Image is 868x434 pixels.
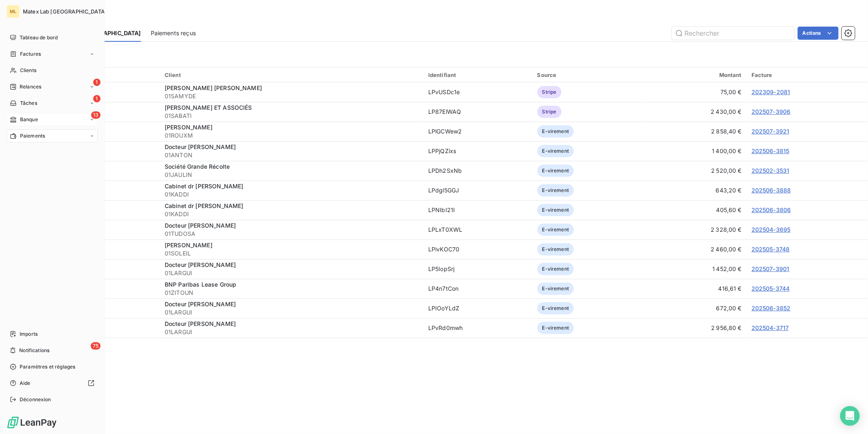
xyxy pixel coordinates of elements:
td: 75,00 € [647,82,747,102]
span: Tableau de bord [20,34,58,41]
span: 13 [91,111,101,119]
span: Notifications [19,347,49,354]
td: LPLxT0XWL [423,220,532,240]
a: 1Relances [7,80,98,93]
a: Imports [7,328,98,341]
a: 202505-3748 [752,246,790,253]
span: Clients [20,67,36,74]
a: 202506-3852 [752,305,791,312]
div: Client [165,72,418,78]
span: E-virement [537,283,574,295]
span: 01ZITOUN [165,289,418,297]
td: LP87ElWAQ [423,102,532,122]
td: 416,61 € [647,279,747,298]
span: E-virement [537,204,574,216]
span: 01SOLEIL [165,249,418,258]
span: E-virement [537,145,574,157]
span: Stripe [537,106,562,118]
a: Paramètres et réglages [7,360,98,373]
span: [PERSON_NAME] [165,242,213,249]
a: 13Banque [7,113,98,126]
span: E-virement [537,322,574,334]
span: BNP Paribas Lease Group [165,281,236,288]
td: LPivKOC70 [423,240,532,259]
span: 01KADDI [165,210,418,218]
div: Identifiant [428,72,528,78]
a: 202507-3921 [752,128,790,135]
span: E-virement [537,224,574,236]
a: 202504-3717 [752,324,789,331]
span: Banque [20,116,38,123]
span: Docteur [PERSON_NAME] [165,261,236,268]
td: LPNIbI21I [423,200,532,220]
span: Imports [20,330,38,338]
a: 202502-3531 [752,167,790,174]
span: Déconnexion [20,396,51,403]
span: 01SAMYDE [165,92,418,100]
div: Source [537,72,642,78]
span: Matex Lab [GEOGRAPHIC_DATA] [23,8,107,15]
span: 01LARGUI [165,269,418,277]
a: 202507-3906 [752,108,791,115]
span: Cabinet dr [PERSON_NAME] [165,202,244,209]
div: Montant [651,72,742,78]
span: 01ROUXM [165,131,418,140]
a: Clients [7,64,98,77]
span: 01LARGUI [165,328,418,336]
span: 01KADDI [165,190,418,199]
span: Paiements [20,132,45,140]
div: Facture [752,72,863,78]
a: Aide [7,377,98,390]
td: 1 452,00 € [647,259,747,279]
span: Docteur [PERSON_NAME] [165,320,236,327]
span: 01ANTON [165,151,418,159]
a: 202507-3901 [752,265,790,272]
td: LPDh2SxNb [423,161,532,181]
span: E-virement [537,302,574,314]
span: E-virement [537,263,574,275]
td: 643,20 € [647,181,747,200]
a: 202506-3806 [752,206,791,213]
span: [PERSON_NAME] [PERSON_NAME] [165,84,262,91]
a: 202506-3888 [752,187,791,194]
span: Tâches [20,99,37,107]
td: 2 858,40 € [647,122,747,141]
td: 405,60 € [647,200,747,220]
td: 1 400,00 € [647,141,747,161]
span: E-virement [537,243,574,255]
a: 202309-2081 [752,88,790,95]
div: ML [7,5,20,18]
a: 202505-3744 [752,285,790,292]
td: 2 430,00 € [647,102,747,122]
div: Open Intercom Messenger [840,406,860,426]
a: 202504-3695 [752,226,791,233]
span: Paiements reçus [151,29,196,37]
span: Factures [20,50,41,58]
span: Docteur [PERSON_NAME] [165,301,236,307]
span: Docteur [PERSON_NAME] [165,143,236,150]
span: E-virement [537,125,574,138]
td: LP4n7tCon [423,279,532,298]
a: 1Tâches [7,97,98,110]
span: [PERSON_NAME] ET ASSOCIÉS [165,104,252,111]
span: E-virement [537,165,574,177]
td: LPvRd0mwh [423,318,532,338]
span: Relances [20,83,41,90]
a: 202506-3815 [752,147,790,154]
span: E-virement [537,184,574,197]
span: 01JAULIN [165,171,418,179]
td: 2 460,00 € [647,240,747,259]
span: 1 [93,79,101,86]
td: LPlGCWew2 [423,122,532,141]
span: Cabinet dr [PERSON_NAME] [165,183,244,190]
input: Rechercher [672,27,794,40]
button: Actions [798,27,839,40]
td: 2 520,00 € [647,161,747,181]
td: LPvUSDc1e [423,82,532,102]
a: Tableau de bord [7,31,98,44]
td: LPdgl5GGJ [423,181,532,200]
span: Docteur [PERSON_NAME] [165,222,236,229]
td: LPPjQZixs [423,141,532,161]
a: Factures [7,47,98,61]
td: LPIOoYLdZ [423,298,532,318]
